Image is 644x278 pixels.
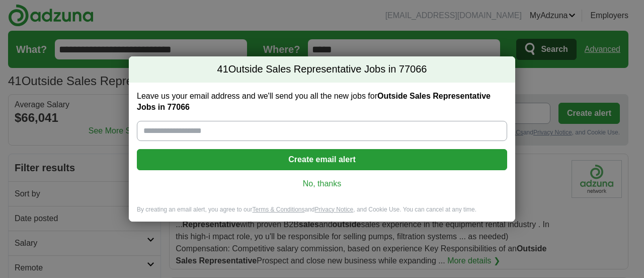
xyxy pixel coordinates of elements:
button: Create email alert [137,149,507,170]
label: Leave us your email address and we'll send you all the new jobs for [137,91,507,113]
strong: Outside Sales Representative Jobs in 77066 [137,92,491,111]
a: Terms & Conditions [252,206,304,213]
span: 41 [217,62,228,77]
a: Privacy Notice [315,206,354,213]
a: No, thanks [145,178,499,189]
div: By creating an email alert, you agree to our and , and Cookie Use. You can cancel at any time. [129,205,515,222]
h2: Outside Sales Representative Jobs in 77066 [129,56,515,83]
